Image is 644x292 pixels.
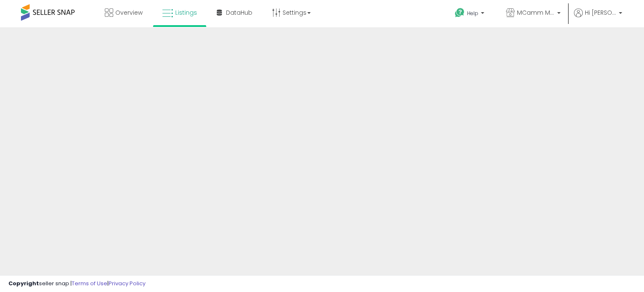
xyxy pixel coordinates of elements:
span: Overview [115,8,143,17]
strong: Copyright [8,279,39,287]
a: Hi [PERSON_NAME] [574,8,622,27]
a: Privacy Policy [109,279,145,287]
i: Get Help [454,8,465,18]
span: Help [467,10,478,17]
span: Listings [175,8,197,17]
span: DataHub [226,8,252,17]
span: MCamm Merchandise [517,8,555,17]
a: Terms of Use [72,279,107,287]
a: Help [448,1,493,27]
div: seller snap | | [8,280,145,288]
span: Hi [PERSON_NAME] [585,8,616,17]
